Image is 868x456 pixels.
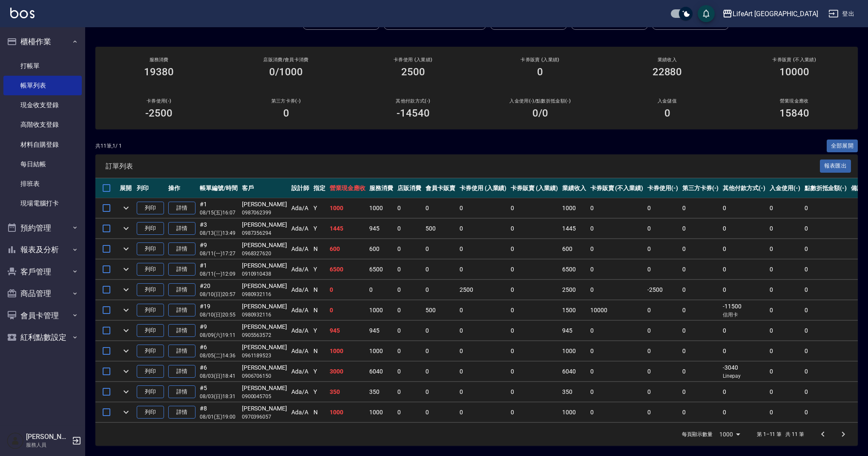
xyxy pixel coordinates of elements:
[367,362,395,382] td: 6040
[311,341,328,361] td: N
[802,178,849,198] th: 點數折抵金額(-)
[137,242,164,256] button: 列印
[588,259,645,279] td: 0
[168,345,195,358] a: 詳情
[198,382,240,402] td: #5
[721,280,767,300] td: 0
[509,341,560,361] td: 0
[588,239,645,259] td: 0
[457,178,509,198] th: 卡券使用 (入業績)
[118,178,135,198] th: 展開
[242,322,287,331] div: [PERSON_NAME]
[721,321,767,341] td: 0
[311,259,328,279] td: Y
[137,406,164,419] button: 列印
[721,362,767,382] td: -3040
[588,178,645,198] th: 卡券販賣 (不入業績)
[457,362,509,382] td: 0
[367,219,395,239] td: 945
[137,202,164,215] button: 列印
[395,239,423,259] td: 0
[289,239,311,259] td: Ada /A
[367,259,395,279] td: 6500
[289,280,311,300] td: Ada /A
[10,8,34,18] img: Logo
[168,222,195,235] a: 詳情
[395,362,423,382] td: 0
[457,198,509,218] td: 0
[367,341,395,361] td: 1000
[3,135,82,154] a: 材料自購登錄
[721,239,767,259] td: 0
[395,280,423,300] td: 0
[328,362,368,382] td: 3000
[200,229,238,237] p: 08/13 (三) 13:49
[680,362,721,382] td: 0
[560,362,588,382] td: 6040
[721,341,767,361] td: 0
[820,160,851,173] button: 報表匯出
[560,239,588,259] td: 600
[560,198,588,218] td: 1000
[767,341,802,361] td: 0
[198,300,240,320] td: #19
[289,198,311,218] td: Ada /A
[200,270,238,278] p: 08/11 (一) 12:09
[242,302,287,311] div: [PERSON_NAME]
[269,66,303,78] h3: 0/1000
[120,202,132,214] button: expand row
[200,372,238,380] p: 08/03 (日) 18:41
[645,321,680,341] td: 0
[588,321,645,341] td: 0
[767,382,802,402] td: 0
[3,174,82,194] a: 排班表
[311,362,328,382] td: Y
[457,321,509,341] td: 0
[802,239,849,259] td: 0
[367,382,395,402] td: 350
[645,341,680,361] td: 0
[7,432,24,449] img: Person
[3,31,82,53] button: 櫃檯作業
[487,98,593,104] h2: 入金使用(-) /點數折抵金額(-)
[198,402,240,422] td: #8
[120,263,132,276] button: expand row
[242,331,287,339] p: 0905563572
[721,198,767,218] td: 0
[168,365,195,378] a: 詳情
[289,321,311,341] td: Ada /A
[645,239,680,259] td: 0
[802,341,849,361] td: 0
[721,259,767,279] td: 0
[645,178,680,198] th: 卡券使用(-)
[120,365,132,378] button: expand row
[120,385,132,398] button: expand row
[680,239,721,259] td: 0
[802,259,849,279] td: 0
[360,98,466,104] h2: 其他付款方式(-)
[328,280,368,300] td: 0
[289,178,311,198] th: 設計師
[3,261,82,283] button: 客戶管理
[137,324,164,337] button: 列印
[423,300,457,320] td: 500
[200,311,238,319] p: 08/10 (日) 20:55
[168,385,195,399] a: 詳情
[106,98,212,104] h2: 卡券使用(-)
[328,341,368,361] td: 1000
[289,382,311,402] td: Ada /A
[26,433,69,441] h5: [PERSON_NAME]
[367,321,395,341] td: 945
[328,178,368,198] th: 營業現金應收
[721,382,767,402] td: 0
[680,178,721,198] th: 第三方卡券(-)
[588,382,645,402] td: 0
[509,259,560,279] td: 0
[198,280,240,300] td: #20
[802,280,849,300] td: 0
[360,57,466,63] h2: 卡券使用 (入業績)
[144,66,174,78] h3: 19380
[509,362,560,382] td: 0
[367,280,395,300] td: 0
[120,283,132,296] button: expand row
